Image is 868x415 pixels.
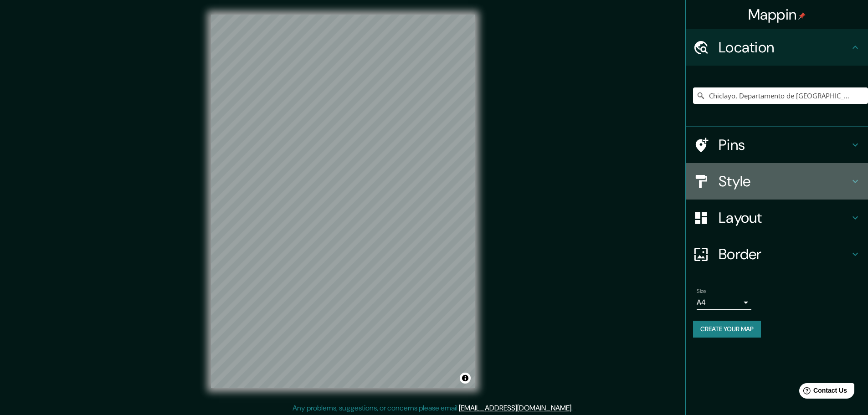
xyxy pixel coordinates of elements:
button: Toggle attribution [460,373,471,384]
label: Size [697,287,706,295]
canvas: Map [211,15,475,388]
div: Pins [686,127,868,163]
iframe: Help widget launcher [787,379,858,405]
div: Border [686,236,868,272]
div: A4 [697,295,751,310]
div: . [574,403,576,414]
div: . [573,403,574,414]
img: pin-icon.png [798,12,806,20]
h4: Layout [719,209,850,227]
h4: Style [719,172,850,190]
input: Pick your city or area [693,87,868,104]
div: Location [686,29,868,66]
div: Style [686,163,868,200]
div: Layout [686,200,868,236]
h4: Border [719,245,850,263]
p: Any problems, suggestions, or concerns please email . [293,403,573,414]
h4: Pins [719,136,850,154]
h4: Location [719,38,850,56]
button: Create your map [693,321,761,338]
a: [EMAIL_ADDRESS][DOMAIN_NAME] [459,403,571,413]
h4: Mappin [748,5,806,24]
